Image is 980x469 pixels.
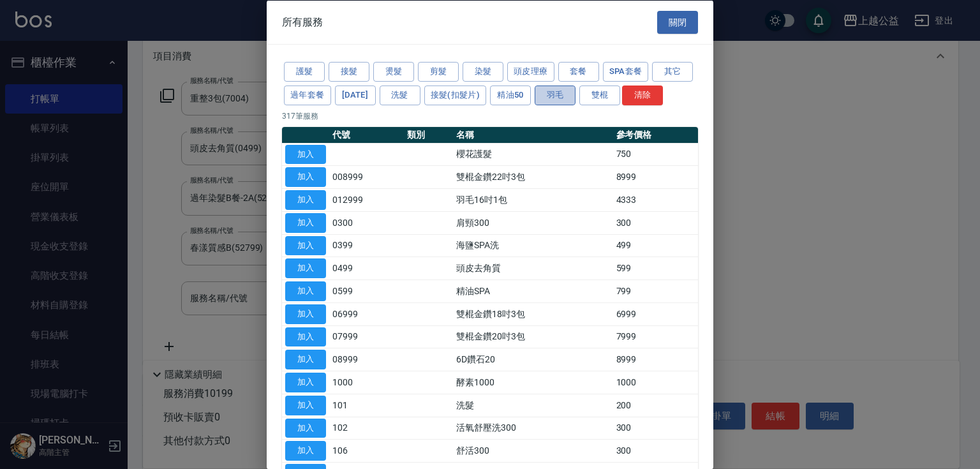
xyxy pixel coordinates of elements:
[613,188,699,211] td: 4333
[453,439,613,462] td: 舒活300
[453,417,613,440] td: 活氧舒壓洗300
[453,325,613,348] td: 雙棍金鑽20吋3包
[285,144,326,164] button: 加入
[453,371,613,394] td: 酵素1000
[329,211,404,234] td: 0300
[329,279,404,302] td: 0599
[453,188,613,211] td: 羽毛16吋1包
[285,258,326,278] button: 加入
[507,62,554,82] button: 頭皮理療
[613,417,699,440] td: 300
[490,85,531,105] button: 精油50
[285,167,326,187] button: 加入
[453,126,613,143] th: 名稱
[329,234,404,257] td: 0399
[613,302,699,325] td: 6999
[463,62,503,82] button: 染髮
[285,418,326,438] button: 加入
[613,394,699,417] td: 200
[613,371,699,394] td: 1000
[613,279,699,302] td: 799
[424,85,487,105] button: 接髮(扣髮片)
[282,15,323,28] span: 所有服務
[613,257,699,279] td: 599
[329,188,404,211] td: 012999
[284,85,331,105] button: 過年套餐
[335,85,376,105] button: [DATE]
[373,62,414,82] button: 燙髮
[657,10,698,34] button: 關閉
[329,371,404,394] td: 1000
[603,62,649,82] button: SPA套餐
[285,190,326,210] button: 加入
[329,394,404,417] td: 101
[329,325,404,348] td: 07999
[329,348,404,371] td: 08999
[579,85,620,105] button: 雙棍
[453,302,613,325] td: 雙棍金鑽18吋3包
[613,234,699,257] td: 499
[613,325,699,348] td: 7999
[285,304,326,324] button: 加入
[329,62,369,82] button: 接髮
[453,211,613,234] td: 肩頸300
[613,165,699,188] td: 8999
[285,212,326,232] button: 加入
[285,281,326,301] button: 加入
[329,126,404,143] th: 代號
[453,279,613,302] td: 精油SPA
[453,394,613,417] td: 洗髮
[453,348,613,371] td: 6D鑽石20
[652,62,693,82] button: 其它
[613,439,699,462] td: 300
[329,439,404,462] td: 106
[282,110,698,121] p: 317 筆服務
[284,62,325,82] button: 護髮
[622,85,663,105] button: 清除
[285,235,326,255] button: 加入
[613,143,699,166] td: 750
[613,126,699,143] th: 參考價格
[285,395,326,415] button: 加入
[329,417,404,440] td: 102
[329,165,404,188] td: 008999
[613,211,699,234] td: 300
[285,373,326,392] button: 加入
[329,257,404,279] td: 0499
[285,350,326,369] button: 加入
[558,62,599,82] button: 套餐
[535,85,575,105] button: 羽毛
[285,441,326,461] button: 加入
[285,327,326,346] button: 加入
[404,126,453,143] th: 類別
[453,143,613,166] td: 櫻花護髮
[380,85,420,105] button: 洗髮
[453,165,613,188] td: 雙棍金鑽22吋3包
[453,257,613,279] td: 頭皮去角質
[329,302,404,325] td: 06999
[613,348,699,371] td: 8999
[453,234,613,257] td: 海鹽SPA洗
[418,62,459,82] button: 剪髮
